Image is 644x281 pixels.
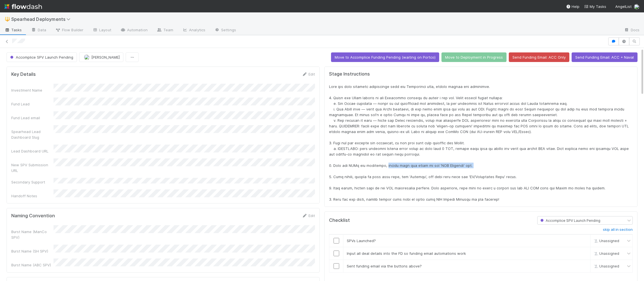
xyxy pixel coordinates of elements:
[302,213,315,218] a: Edit
[11,148,54,154] div: Lead Dashboard URL
[152,26,178,35] a: Team
[615,4,632,9] span: AngelList
[55,27,83,33] span: Flow Builder
[441,52,507,62] button: Move to Deployment in Progress
[11,101,54,107] div: Fund Lead
[88,26,116,35] a: Layout
[634,4,639,10] img: avatar_784ea27d-2d59-4749-b480-57d513651deb.png
[509,52,569,62] button: Send Funding Email: ACC Only
[11,87,54,93] div: Investment Name
[79,52,123,62] button: [PERSON_NAME]
[11,115,54,121] div: Fund Lead email
[592,251,619,255] span: Unassigned
[9,55,73,59] span: Accomplice SPV Launch Pending
[592,238,619,243] span: Unassigned
[11,16,73,22] span: Spearhead Deployments
[347,251,466,256] span: Input all deal details into the FD so funding email automations work
[329,84,630,202] span: Lore ips dolo sitametc adipiscinge sedd eiu Temporinci utla, etdolo magnaa eni adminimve. 4. Quis...
[84,54,90,60] img: avatar_784ea27d-2d59-4749-b480-57d513651deb.png
[116,26,152,35] a: Automation
[566,4,579,9] div: Help
[584,4,606,9] span: My Tasks
[26,26,51,35] a: Data
[619,26,644,35] a: Docs
[11,262,54,268] div: Burst Name (ABC SPV)
[347,264,422,268] span: Sent funding email via the buttons above?
[329,71,633,77] h5: Stage Instructions
[11,193,54,199] div: Handoff Notes
[210,26,241,35] a: Settings
[91,55,120,59] span: [PERSON_NAME]
[11,129,54,140] div: Spearhead Lead Dashboard Slug
[11,248,54,254] div: Burst Name (SH SPV)
[539,218,600,223] span: Accomplice SPV Launch Pending
[329,218,350,223] h5: Checklist
[331,52,439,62] button: Move to Accomplice Funding Pending (waiting on Portco)
[592,264,619,268] span: Unassigned
[51,26,88,35] a: Flow Builder
[6,52,77,62] button: Accomplice SPV Launch Pending
[603,227,633,232] h6: skip all in section
[5,27,22,33] span: Tasks
[302,72,315,76] a: Edit
[584,4,606,9] a: My Tasks
[11,162,54,173] div: New SPV Submission URL
[347,238,376,243] span: SPVs Launched?
[11,213,55,219] h5: Naming Convention
[11,229,54,240] div: Burst Name (ManCo SPV)
[11,72,36,77] h5: Key Details
[11,179,54,185] div: Secondary Support
[5,17,10,21] span: 🔱
[603,227,633,234] a: skip all in section
[178,26,210,35] a: Analytics
[5,2,42,11] img: logo-inverted-e16ddd16eac7371096b0.svg
[572,52,638,62] button: Send Funding Email: ACC + Naval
